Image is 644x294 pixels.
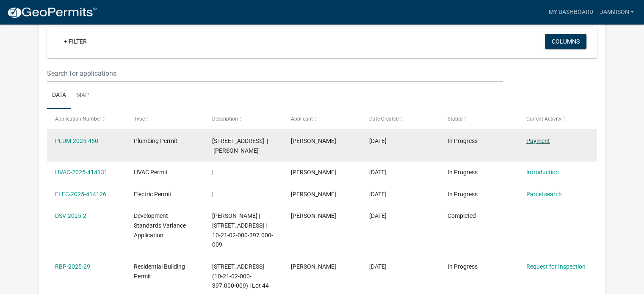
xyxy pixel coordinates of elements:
span: Application Number [55,116,101,122]
a: Data [47,82,71,109]
span: | [212,169,213,176]
a: ELEC-2025-414126 [55,191,106,198]
span: Residential Building Permit [134,263,185,280]
datatable-header-cell: Date Created [361,109,439,129]
span: 2307 Elk Pointe Blvd Jeffersonville, IN 47130 (10-21-02-000-397.000-009) | Lot 44 [212,263,269,289]
span: In Progress [448,263,478,270]
datatable-header-cell: Status [439,109,518,129]
span: Electric Permit [134,191,171,198]
span: Date Created [369,116,399,122]
a: My Dashboard [545,4,596,20]
a: PLUM-2025-450 [55,137,98,144]
span: Jamison Wright [291,137,336,144]
span: Plumbing Permit [134,137,177,144]
span: Jamison Wright [291,169,336,176]
a: Payment [526,137,550,144]
a: Map [71,82,94,109]
span: In Progress [448,169,478,176]
span: Status [448,116,462,122]
span: Development Standards Variance Application [134,212,186,239]
span: Completed [448,212,476,219]
span: | [212,191,213,198]
span: 04/30/2025 [369,191,387,198]
span: 08/15/2025 [369,137,387,144]
button: Columns [545,34,586,49]
datatable-header-cell: Current Activity [518,109,597,129]
span: Type [134,116,145,122]
span: Jamison Wright | 2307 Elk Pointe Blvd Jeffersonville, IN 47130 | 10-21-02-000-397.000-009 [212,212,273,248]
span: Jamison Wright [291,212,336,219]
span: Applicant [291,116,313,122]
datatable-header-cell: Description [204,109,282,129]
datatable-header-cell: Applicant [282,109,361,129]
a: HVAC-2025-414131 [55,169,108,176]
a: Parcel search [526,191,562,198]
a: jam9ison [596,4,637,20]
span: In Progress [448,137,478,144]
span: Jamison Wright [291,191,336,198]
a: Introduction [526,169,559,176]
span: 04/30/2025 [369,169,387,176]
span: Jamison Wright [291,263,336,270]
a: + Filter [57,34,94,49]
input: Search for applications [47,65,503,82]
span: In Progress [448,191,478,198]
span: 02/06/2025 [369,212,387,219]
a: DSV-2025-2 [55,212,86,219]
datatable-header-cell: Type [125,109,204,129]
a: Request for Inspection [526,263,586,270]
span: 2307 ELK POINTE BLVD. | Wright Jamison [212,137,268,154]
span: Current Activity [526,116,561,122]
a: RBP-2025-29 [55,263,90,270]
span: 02/05/2025 [369,263,387,270]
datatable-header-cell: Application Number [47,109,125,129]
span: HVAC Permit [134,169,168,176]
span: Description [212,116,238,122]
